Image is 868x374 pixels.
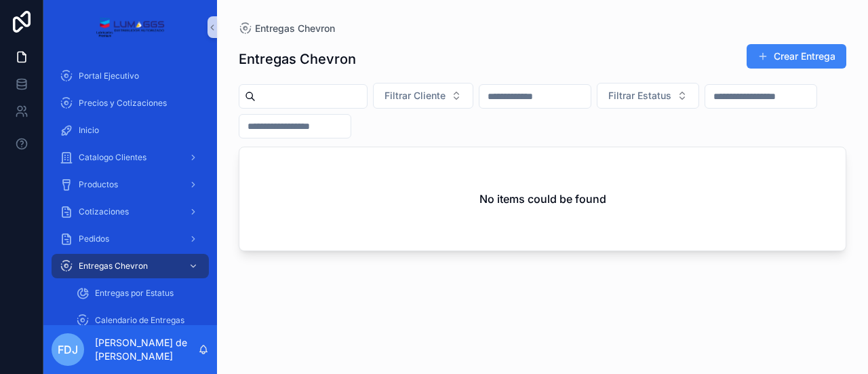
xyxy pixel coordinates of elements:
[52,91,209,115] a: Precios y Cotizaciones
[384,89,446,102] span: Filtrar Cliente
[52,118,209,143] a: Inicio
[68,281,209,305] a: Entregas por Estatus
[79,71,139,81] span: Portal Ejecutivo
[479,191,606,207] h2: No items could be found
[43,54,217,325] div: scrollable content
[79,179,118,190] span: Productos
[597,83,699,109] button: Select Button
[79,152,146,163] span: Catalogo Clientes
[95,315,184,326] span: Calendario de Entregas
[79,98,167,109] span: Precios y Cotizaciones
[95,288,174,299] span: Entregas por Estatus
[52,227,209,251] a: Pedidos
[255,22,335,35] span: Entregas Chevron
[96,16,164,38] img: App logo
[52,254,209,278] a: Entregas Chevron
[68,308,209,333] a: Calendario de Entregas
[79,233,109,244] span: Pedidos
[79,125,99,136] span: Inicio
[79,261,148,272] span: Entregas Chevron
[95,336,198,363] p: [PERSON_NAME] de [PERSON_NAME]
[52,145,209,170] a: Catalogo Clientes
[747,44,846,69] button: Crear Entrega
[52,200,209,224] a: Cotizaciones
[58,341,78,358] span: FdJ
[79,206,129,217] span: Cotizaciones
[373,83,473,109] button: Select Button
[239,50,356,69] h1: Entregas Chevron
[239,22,335,35] a: Entregas Chevron
[52,172,209,197] a: Productos
[52,64,209,88] a: Portal Ejecutivo
[608,89,671,102] span: Filtrar Estatus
